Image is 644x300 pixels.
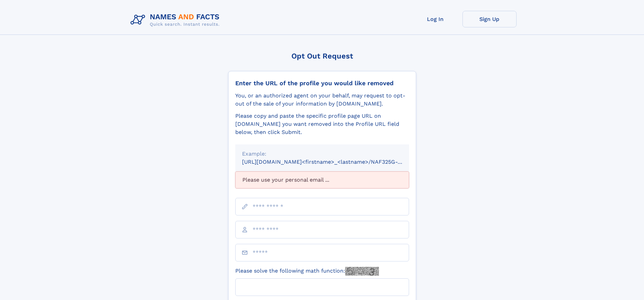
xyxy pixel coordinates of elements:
small: [URL][DOMAIN_NAME]<firstname>_<lastname>/NAF325G-xxxxxxxx [242,159,422,165]
a: Log In [408,11,462,27]
img: Logo Names and Facts [128,11,225,29]
div: Example: [242,150,402,158]
div: Please use your personal email ... [235,171,409,188]
div: Enter the URL of the profile you would like removed [235,79,409,87]
a: Sign Up [462,11,517,27]
div: Opt Out Request [228,52,416,60]
label: Please solve the following math function: [235,267,379,276]
div: You, or an authorized agent on your behalf, may request to opt-out of the sale of your informatio... [235,92,409,108]
div: Please copy and paste the specific profile page URL on [DOMAIN_NAME] you want removed into the Pr... [235,112,409,136]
